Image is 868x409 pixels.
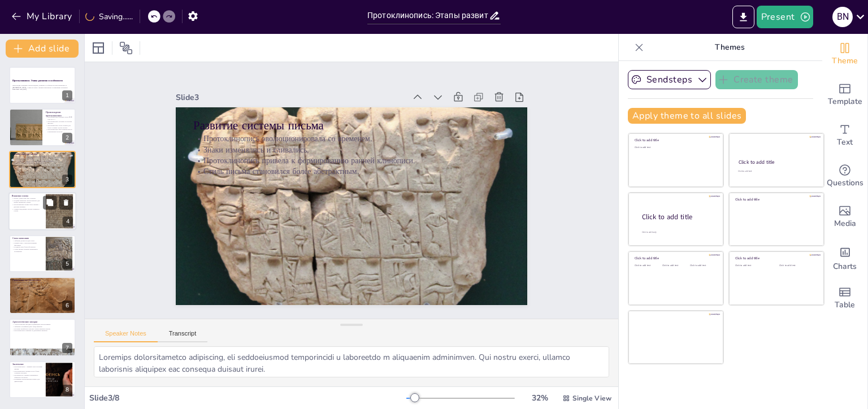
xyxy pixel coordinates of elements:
[822,237,867,278] div: Add charts and graphs
[46,120,72,124] p: Протоклинопись основана на системе жетонов.
[12,366,42,369] p: Протоклинопись — важный этап в истории письма.
[822,115,867,156] div: Add text boxes
[8,7,77,25] button: My Library
[12,204,42,208] p: Протоклинопись может быть связана с другими языками.
[827,177,863,189] span: Questions
[835,299,855,311] span: Table
[12,284,72,286] p: Записи о товарах и ресурсах.
[202,123,514,199] p: Протоклинопись привела к формированию ранней клинописи.
[12,155,72,158] p: Протоклинопись эволюционировала со временем.
[832,6,853,28] button: B N
[12,374,42,378] p: Письменность отражает изменения в обществе и культуре.
[94,346,609,377] textarea: Loremips dolorsitametco adipiscing, eli seddoeiusmod temporincidi u laboreetdo m aliquaenim admin...
[62,259,72,269] div: 5
[735,264,771,267] div: Click to add text
[822,197,867,237] div: Add images, graphics, shapes or video
[62,175,72,185] div: 3
[12,194,42,198] p: Языковая основа
[735,256,816,260] div: Click to add title
[12,197,42,199] p: Неясно, какой язык был основой.
[59,196,73,210] button: Delete Slide
[9,319,76,356] div: 7
[9,108,76,146] div: 2
[735,197,816,202] div: Click to add title
[738,170,813,173] div: Click to add text
[62,301,72,311] div: 6
[12,248,42,252] p: Стиль письма отражает изменения в восприятии.
[526,393,553,403] div: 32 %
[12,286,72,288] p: Протоклинопись стала инструментом для управления.
[9,235,76,272] div: 5
[662,264,688,267] div: Click to add text
[635,264,660,267] div: Click to add text
[119,41,133,55] span: Position
[206,102,518,178] p: Протоклинопись эволюционировала со временем.
[12,208,42,212] p: Ученые продолжают изучать языковую основу.
[12,328,72,330] p: Изучение артефактов помогает понять развитие письма.
[199,134,511,210] p: Стиль письма становился более абстрактным.
[628,70,711,89] button: Sendsteps
[832,55,858,67] span: Theme
[648,34,811,61] p: Themes
[8,192,76,230] div: 4
[9,361,76,398] div: 8
[628,108,746,124] button: Apply theme to all slides
[12,330,72,332] p: Протоклинопись повлияла на дальнейшее развитие.
[209,86,522,168] p: Развитие системы письма
[94,330,158,342] button: Speaker Notes
[834,217,856,230] span: Media
[822,278,867,319] div: Add a table
[12,240,42,242] p: Таблички делятся на два стиля.
[837,136,853,149] span: Text
[46,124,72,128] p: Протоклинопись стала основой для более сложных систем письма.
[822,34,867,75] div: Change the overall theme
[828,95,862,108] span: Template
[46,111,72,117] p: Происхождение протоклинописи
[12,85,72,89] p: Презентация охватывает происхождение, развитие и особенности протоклинописи в [GEOGRAPHIC_DATA], ...
[832,7,853,27] div: B N
[732,6,754,28] button: Export to PowerPoint
[757,6,813,28] button: Present
[89,393,406,403] div: Slide 3 / 8
[9,151,76,188] div: 3
[642,212,714,221] div: Click to add title
[12,363,42,366] p: Заключение
[12,160,72,162] p: Протоклинопись привела к формированию ранней клинописи.
[204,112,516,189] p: Знаки изменялись и сливались.
[642,230,713,233] div: Click to add body
[833,260,857,273] span: Charts
[12,153,72,156] p: Развитие системы письма
[63,217,73,227] div: 4
[12,370,42,374] p: Протоклинопись открыла путь к более сложным системам.
[12,89,72,91] p: Generated with [URL]
[12,321,72,324] p: Археологические находки
[367,7,489,24] input: Insert title
[635,138,715,142] div: Click to add title
[62,343,72,353] div: 7
[62,133,72,143] div: 2
[635,146,715,149] div: Click to add text
[9,277,76,314] div: 6
[822,156,867,197] div: Get real-time input from your audience
[6,40,79,58] button: Add slide
[43,196,57,210] button: Duplicate Slide
[822,75,867,115] div: Add ready made slides
[46,116,72,120] p: Протоклинопись возникла около 3300 года до н. э.
[12,326,72,328] p: Таблички и артефакты дают представление.
[89,39,107,57] div: Layout
[158,330,208,342] button: Transcript
[12,237,42,240] p: Стиль написания
[12,246,42,248] p: Поздний стиль более абстрактен.
[62,385,72,395] div: 8
[12,242,42,246] p: Ранний стиль с натуралистичными фигурами.
[12,162,72,164] p: Стиль письма становился более абстрактным.
[635,256,715,260] div: Click to add title
[46,128,72,132] p: Протоклинопись была важным шагом в письменной культуре.
[12,378,42,382] p: Понимание протоклинописи важно для цивилизации.
[12,279,72,282] p: Применение протоклинописи
[12,282,72,284] p: Протоклинопись использовалась для учета.
[715,70,798,89] button: Create theme
[12,158,72,160] p: Знаки изменялись и сливались.
[572,394,611,403] span: Single View
[85,11,133,22] div: Saving......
